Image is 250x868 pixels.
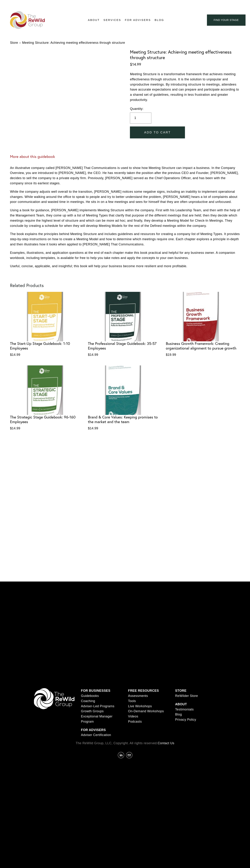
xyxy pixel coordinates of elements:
div: The Start-Up Stage Guidebook: 1-10 Employees [10,341,84,351]
div: $14.99 [10,352,84,357]
p: Using a book for guidance, [PERSON_NAME] implements Meeting Structure within the company. First w... [10,208,240,228]
a: Podcasts [128,719,142,724]
p: Useful, concise, applicable, and insightful; this book will help your business become more resili... [10,264,240,269]
p: Meeting Structure is a transformative framework that achieves meeting effectiveness through struc... [130,72,240,103]
a: Blog [155,18,164,23]
a: Meeting Structure: Achieving meeting effectiveness through structure [22,40,125,45]
a: Videos [128,714,138,719]
h2: Related Products [10,283,240,288]
a: The Strategic Stage Guidebook: 96-160 Employees [10,365,84,431]
div: $14.99 [10,426,84,431]
div: The Strategic Stage Guidebook: 96-160 Employees [10,415,84,424]
button: Add To Cart [130,126,185,138]
a: The Professional Stage Guidebook: 35-57 Employees [88,292,162,358]
a: Brand & Core Values: Keeping promises to the market and the team [88,365,162,431]
div: Brand & Core Values: Keeping promises to the market and the team [88,415,162,424]
div: $14.99 [130,62,240,67]
a: find your stage [207,14,246,26]
strong: ABOUT [175,702,187,706]
span: Exceptional Manager Program [81,715,113,723]
h1: Meeting Structure: Achieving meeting effectiveness through structure [130,49,240,60]
a: Coaching [81,699,95,704]
a: FOR ADVISERS [81,727,106,733]
a: ABOUT [175,702,187,707]
a: The Start-Up Stage Guidebook: 1-10 Employees [10,292,84,358]
a: Tools [128,699,136,704]
a: Privacy Policy [175,717,196,722]
strong: STORE [175,689,187,692]
p: While the company adjusts well overall to the transition, [PERSON_NAME] notices some negative sig... [10,189,240,204]
a: Business Growth Framework: Creating organizational alignment to pursue growth [166,292,240,358]
a: Adviser Certification [81,732,111,738]
a: On-Demand Workshops [128,709,164,714]
a: FREE RESOURCES [128,688,159,693]
a: Growth Groups [81,709,104,714]
a: Contact Us [158,741,174,746]
a: Exceptional Manager Program [81,714,122,724]
a: Store [10,40,18,45]
a: FOR BUSINESSES [81,688,110,693]
span: Add To Cart [144,131,171,134]
div: Business Growth Framework: Creating organizational alignment to pursue growth [166,341,240,351]
span: Growth Groups [81,709,104,713]
a: Guidebooks [81,693,99,699]
a: Adviser-Led Programs [81,704,114,709]
input: Quantity [130,113,151,124]
strong: FOR BUSINESSES [81,689,110,692]
a: Live Workshops [128,704,152,709]
a: Assessments [128,693,148,699]
div: $14.99 [88,426,162,431]
p: An illustrative company called [PERSON_NAME] That Communications is used to show how Meeting Stru... [10,165,240,186]
a: Blog [175,712,182,717]
div: Gallery [10,49,125,49]
strong: FOR ADVISERS [81,728,106,732]
img: Business Growth Framework: Creating organizational alignment to pursue growth [166,292,240,341]
p: The ReWild Group, LLC, Copyright. All rights reserved. [34,741,216,746]
div: $19.99 [166,352,240,357]
a: folder dropdown [103,18,121,23]
p: The book explains the principles behind Meeting Structure and includes guidelines and resources f... [10,231,240,247]
strong: FREE RESOURCES [128,689,159,692]
img: The ReWild Group [10,11,45,29]
a: STORE [175,688,187,693]
a: karen@parker4you.com [126,752,132,758]
span: › [19,40,21,45]
div: $14.99 [88,352,162,357]
a: Testimonials [175,707,194,712]
span: Services [103,18,121,23]
a: For Advisers [125,18,151,23]
p: Examples, illustrations, and application questions at the end of each chapter make this book prac... [10,250,240,261]
a: folder dropdown [88,18,100,23]
a: ReWilder Store [175,693,198,699]
span: About [88,18,100,23]
h3: More about this guidebook [10,154,240,159]
div: The Professional Stage Guidebook: 35-57 Employees [88,341,162,351]
label: Quantity: [130,106,240,111]
a: LinkedIn [118,752,124,758]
